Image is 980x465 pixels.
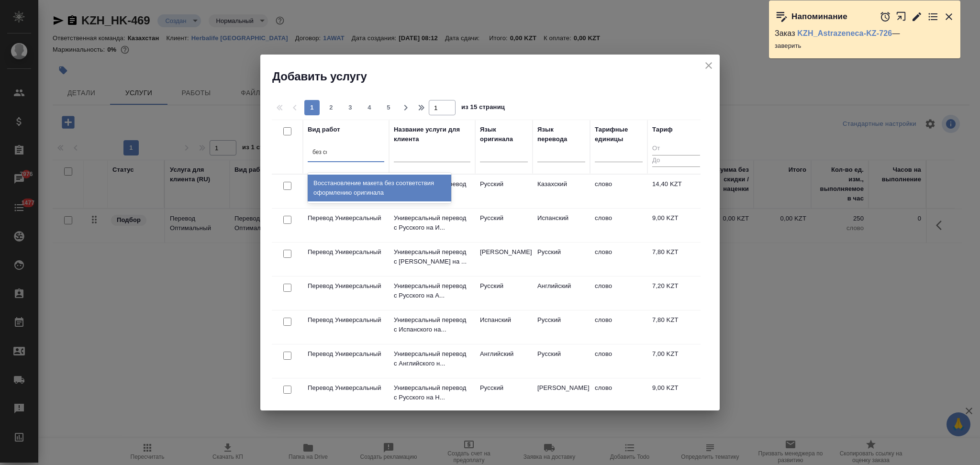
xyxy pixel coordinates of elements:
[590,310,647,344] td: слово
[590,209,647,242] td: слово
[647,378,705,412] td: 9,00 KZT
[381,100,396,115] button: 5
[272,69,720,84] h2: Добавить услугу
[775,41,955,51] p: заверить
[652,125,673,134] div: Тариф
[533,209,590,242] td: Испанский
[590,243,647,276] td: слово
[590,175,647,208] td: слово
[343,103,358,112] span: 3
[647,209,705,242] td: 9,00 KZT
[797,29,892,37] a: KZH_Astrazeneca-KZ-726
[475,175,533,208] td: Русский
[647,175,705,208] td: 14,40 KZT
[308,213,384,223] p: Перевод Универсальный
[308,125,340,134] div: Вид работ
[308,383,384,393] p: Перевод Универсальный
[590,378,647,412] td: слово
[533,175,590,208] td: Казахский
[533,310,590,344] td: Русский
[308,247,384,257] p: Перевод Универсальный
[394,349,470,368] p: Универсальный перевод с Английского н...
[323,100,339,115] button: 2
[308,281,384,291] p: Перевод Универсальный
[590,344,647,378] td: слово
[911,11,923,22] button: Редактировать
[880,11,891,22] button: Отложить
[475,277,533,310] td: Русский
[394,281,470,300] p: Универсальный перевод с Русского на А...
[480,125,528,144] div: Язык оригинала
[394,315,470,334] p: Универсальный перевод с Испанского на...
[595,125,643,144] div: Тарифные единицы
[394,213,470,232] p: Универсальный перевод с Русского на И...
[475,243,533,276] td: [PERSON_NAME]
[394,383,470,402] p: Универсальный перевод с Русского на Н...
[475,378,533,412] td: Русский
[394,247,470,266] p: Универсальный перевод с [PERSON_NAME] на ...
[533,243,590,276] td: Русский
[647,243,705,276] td: 7,80 KZT
[362,100,377,115] button: 4
[647,344,705,378] td: 7,00 KZT
[475,344,533,378] td: Английский
[896,6,907,27] button: Открыть в новой вкладке
[702,58,716,73] button: close
[475,209,533,242] td: Русский
[362,103,377,112] span: 4
[343,100,358,115] button: 3
[537,125,585,144] div: Язык перевода
[533,378,590,412] td: [PERSON_NAME]
[533,277,590,310] td: Английский
[652,155,700,167] input: До
[381,103,396,112] span: 5
[775,29,955,38] p: Заказ —
[791,12,847,22] p: Напоминание
[652,143,700,155] input: От
[461,101,505,115] span: из 15 страниц
[308,175,451,201] div: Восстановление макета без соответствия оформлению оригинала
[308,349,384,359] p: Перевод Универсальный
[394,125,470,144] div: Название услуги для клиента
[647,277,705,310] td: 7,20 KZT
[647,310,705,344] td: 7,80 KZT
[590,277,647,310] td: слово
[927,11,939,22] button: Перейти в todo
[308,315,384,325] p: Перевод Универсальный
[475,310,533,344] td: Испанский
[943,11,955,22] button: Закрыть
[323,103,339,112] span: 2
[533,344,590,378] td: Русский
